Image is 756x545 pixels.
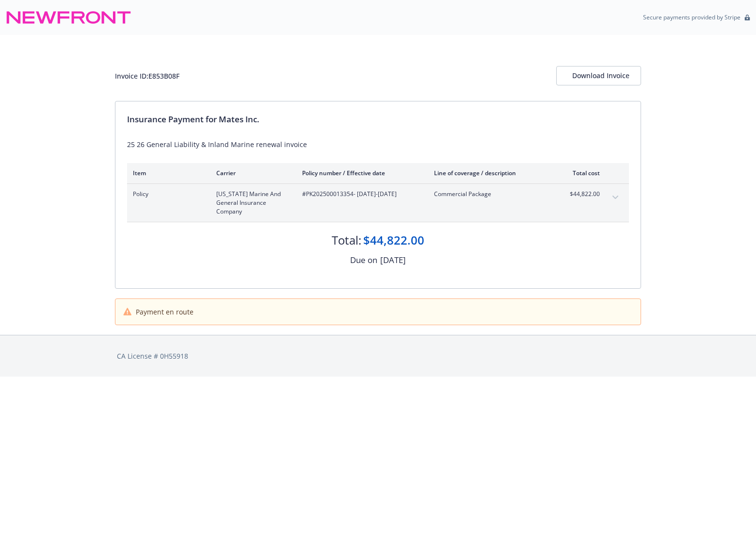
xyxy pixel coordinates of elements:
div: Due on [350,254,377,266]
div: Line of coverage / description [434,169,548,177]
button: expand content [608,190,623,205]
span: $44,822.00 [563,190,600,198]
span: #PK202500013354 - [DATE]-[DATE] [302,190,418,198]
p: Secure payments provided by Stripe [643,13,740,21]
div: CA License # 0H55918 [117,351,639,361]
div: Item [133,169,201,177]
div: Total cost [563,169,600,177]
div: 25 26 General Liability & Inland Marine renewal invoice [127,139,629,149]
span: Commercial Package [434,190,548,198]
div: Carrier [216,169,287,177]
span: Policy [133,190,201,198]
span: Payment en route [136,307,193,317]
div: $44,822.00 [363,232,424,248]
div: Invoice ID: E853B08F [115,71,179,81]
div: Insurance Payment for Mates Inc. [127,113,629,126]
span: [US_STATE] Marine And General Insurance Company [216,190,287,216]
button: Download Invoice [556,66,641,85]
div: Download Invoice [572,66,625,85]
div: Policy number / Effective date [302,169,418,177]
div: [DATE] [380,254,406,266]
div: Policy[US_STATE] Marine And General Insurance Company#PK202500013354- [DATE]-[DATE]Commercial Pac... [127,184,629,222]
div: Total: [332,232,361,248]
